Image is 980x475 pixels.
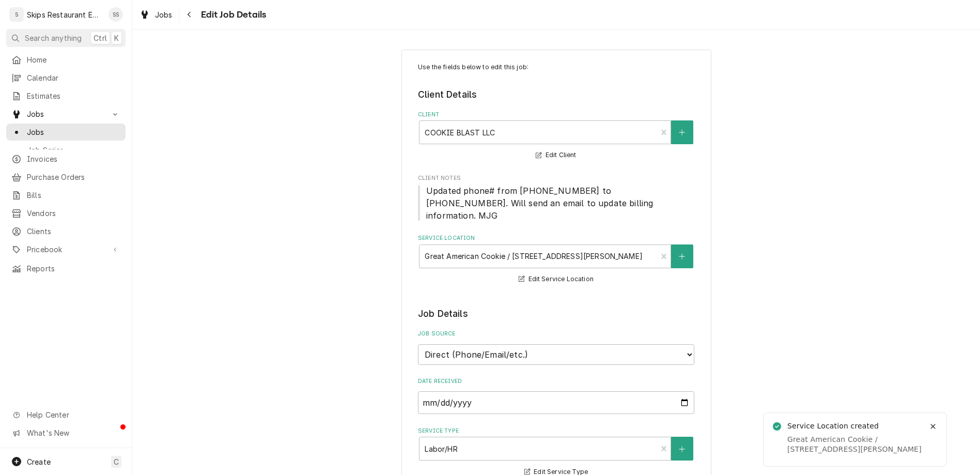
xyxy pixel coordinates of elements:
span: What's New [27,427,119,438]
a: Invoices [6,150,126,167]
span: Ctrl [94,33,107,43]
a: Purchase Orders [6,168,126,186]
p: Use the fields below to edit this job: [418,63,694,72]
span: Calendar [27,72,120,83]
span: Search anything [25,33,82,43]
span: Home [27,54,120,65]
button: Search anythingCtrlK [6,29,126,47]
span: Purchase Orders [27,172,120,182]
a: Jobs [135,6,177,23]
label: Service Location [418,234,694,242]
span: Client Notes [418,174,694,182]
a: Clients [6,223,126,240]
span: Edit Job Details [198,8,267,22]
span: Client Notes [418,185,694,222]
span: Updated phone# from [PHONE_NUMBER] to [PHONE_NUMBER]. Will send an email to update billing inform... [426,186,656,221]
div: Service Location created [787,421,879,432]
span: Bills [27,190,120,201]
span: Jobs [27,127,120,137]
a: Go to Jobs [6,105,126,122]
label: Client [418,111,694,119]
div: Service Location [418,234,694,285]
a: Vendors [6,205,126,222]
a: Bills [6,187,126,204]
a: Go to What's New [6,424,126,441]
button: Edit Client [534,149,578,162]
label: Date Received [418,377,694,386]
label: Service Type [418,427,694,435]
span: Jobs [155,9,173,20]
button: Create New Location [671,244,693,268]
span: Pricebook [27,244,105,255]
span: Clients [27,226,120,237]
div: Date Received [418,377,694,414]
div: S [9,7,24,22]
button: Navigate back [181,6,198,23]
a: Go to Pricebook [6,241,126,258]
a: Jobs [6,124,126,141]
span: Reports [27,263,120,274]
span: Vendors [27,208,120,219]
span: Invoices [27,154,120,164]
label: Job Source [418,330,694,338]
div: Skips Restaurant Equipment [27,9,103,20]
span: Jobs [27,109,105,119]
span: Create [27,457,51,466]
div: Client Notes [418,174,694,221]
span: K [114,33,119,43]
a: Estimates [6,87,126,104]
button: Create New Service [671,437,693,461]
a: Reports [6,260,126,277]
div: Job Source [418,330,694,364]
span: Job Series [27,145,120,156]
div: Shan Skipper's Avatar [108,7,123,22]
span: C [114,456,119,467]
legend: Job Details [418,307,694,320]
input: yyyy-mm-dd [418,391,694,414]
a: Calendar [6,69,126,86]
a: Job Series [6,142,126,159]
a: Go to Help Center [6,406,126,423]
button: Edit Service Location [517,273,595,286]
a: Home [6,51,126,68]
legend: Client Details [418,88,694,101]
svg: Create New Service [679,446,685,453]
svg: Create New Location [679,253,685,260]
span: Help Center [27,409,119,420]
span: Estimates [27,90,120,101]
button: Create New Client [671,120,693,144]
div: Great American Cookie / [STREET_ADDRESS][PERSON_NAME] [787,435,923,455]
div: Client [418,111,694,162]
div: SS [108,7,123,22]
svg: Create New Client [679,129,685,136]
